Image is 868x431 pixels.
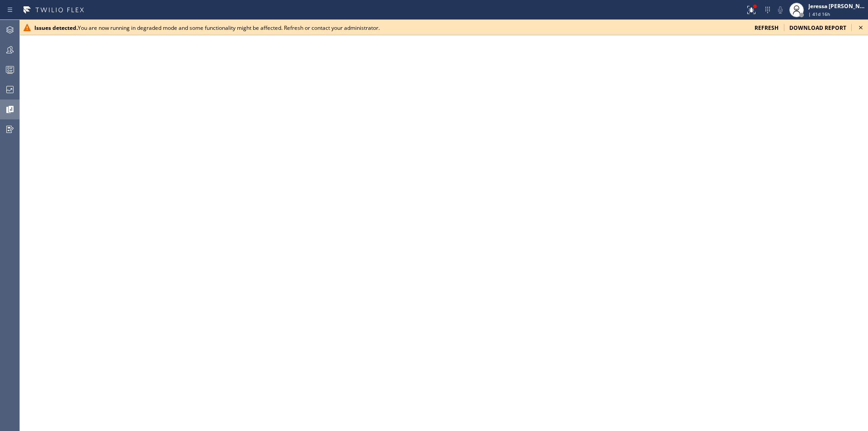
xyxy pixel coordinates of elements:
iframe: Analyze [20,20,868,431]
span: | 41d 16h [808,11,830,17]
div: Jeressa [PERSON_NAME] [808,2,865,10]
b: Issues detected. [34,24,78,32]
button: Mute [774,4,787,16]
span: download report [789,24,846,32]
span: refresh [755,24,778,32]
div: You are now running in degraded mode and some functionality might be affected. Refresh or contact... [34,24,747,32]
